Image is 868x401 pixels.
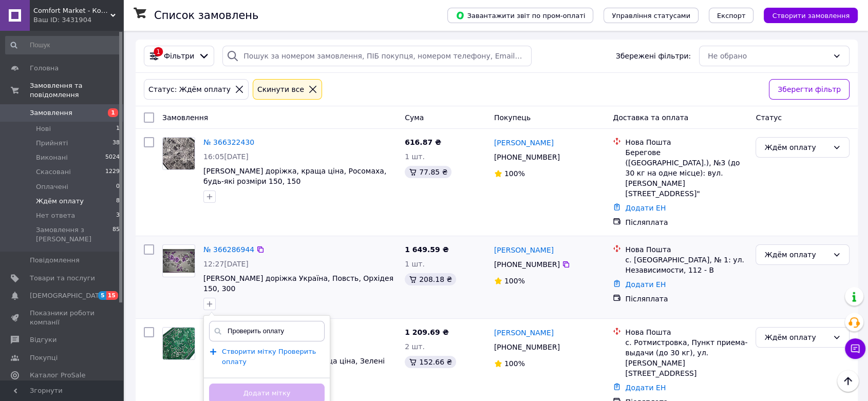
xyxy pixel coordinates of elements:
[709,8,754,23] button: Експорт
[625,337,747,378] div: с. Ротмистровка, Пункт приема-выдачи (до 30 кг), ул. [PERSON_NAME][STREET_ADDRESS]
[163,249,195,273] img: Фото товару
[203,138,254,146] a: № 366322430
[36,153,68,162] span: Виконані
[612,12,690,20] span: Управління статусами
[203,260,249,268] span: 12:27[DATE]
[756,113,782,122] span: Статус
[36,197,84,206] span: Ждём оплату
[203,245,254,254] a: № 366286944
[492,340,562,354] div: [PHONE_NUMBER]
[116,182,120,192] span: 0
[5,36,121,54] input: Пошук
[222,348,316,366] span: Створити мітку Проверить оплату
[30,371,85,380] span: Каталог ProSale
[30,335,56,345] span: Відгуки
[108,108,118,117] span: 1
[164,51,194,61] span: Фільтри
[405,152,425,161] span: 1 шт.
[603,8,699,23] button: Управління статусами
[162,244,195,277] a: Фото товару
[456,11,585,20] span: Завантажити звіт по пром-оплаті
[753,11,858,19] a: Створити замовлення
[494,138,554,148] a: [PERSON_NAME]
[845,338,865,359] button: Чат з покупцем
[764,249,828,260] div: Ждём оплату
[494,245,554,255] a: [PERSON_NAME]
[708,50,828,62] div: Не обрано
[162,113,208,122] span: Замовлення
[36,225,112,244] span: Замовлення з [PERSON_NAME]
[504,277,525,285] span: 100%
[764,8,858,23] button: Створити замовлення
[405,260,425,268] span: 1 шт.
[222,46,532,66] input: Пошук за номером замовлення, ПІБ покупця, номером телефону, Email, номером накладної
[837,370,859,392] button: Наверх
[405,113,424,122] span: Cума
[405,166,451,178] div: 77.85 ₴
[613,113,688,122] span: Доставка та оплата
[36,167,71,177] span: Скасовані
[625,244,747,255] div: Нова Пошта
[209,321,325,341] input: Напишіть назву мітки
[769,79,850,100] button: Зберегти фільтр
[116,124,120,133] span: 1
[492,150,562,164] div: [PHONE_NUMBER]
[146,84,233,95] div: Статус: Ждём оплату
[203,167,386,185] a: [PERSON_NAME] доріжка, краща ціна, Росомаха, будь-які розміри 150, 150
[405,273,456,285] div: 208.18 ₴
[30,309,95,327] span: Показники роботи компанії
[30,64,59,73] span: Головна
[492,257,562,272] div: [PHONE_NUMBER]
[33,15,123,25] div: Ваш ID: 3431904
[105,167,120,177] span: 1229
[405,245,449,254] span: 1 649.59 ₴
[203,274,393,293] a: [PERSON_NAME] доріжка Україна, Повсть, Орхідея 150, 300
[255,84,306,95] div: Cкинути все
[405,342,425,351] span: 2 шт.
[405,328,449,336] span: 1 209.69 ₴
[36,182,68,192] span: Оплачені
[764,332,828,343] div: Ждём оплату
[504,359,525,368] span: 100%
[625,384,666,392] a: Додати ЕН
[116,211,120,220] span: 3
[36,124,51,133] span: Нові
[30,256,80,265] span: Повідомлення
[625,294,747,304] div: Післяплата
[162,327,195,360] a: Фото товару
[106,291,118,300] span: 15
[154,9,258,22] h1: Список замовлень
[30,274,95,283] span: Товари та послуги
[30,353,58,362] span: Покупці
[36,211,75,220] span: Нет ответа
[625,255,747,275] div: с. [GEOGRAPHIC_DATA], № 1: ул. Независимости, 112 - В
[447,8,593,23] button: Завантажити звіт по пром-оплаті
[98,291,106,300] span: 5
[30,81,123,100] span: Замовлення та повідомлення
[203,152,249,161] span: 16:05[DATE]
[105,153,120,162] span: 5024
[494,328,554,338] a: [PERSON_NAME]
[405,138,441,146] span: 616.87 ₴
[772,12,850,20] span: Створити замовлення
[116,197,120,206] span: 8
[162,137,195,170] a: Фото товару
[405,356,456,368] div: 152.66 ₴
[33,6,110,15] span: Comfort Market - Комфорт та затишок для всієї родини!
[625,280,666,289] a: Додати ЕН
[625,327,747,337] div: Нова Пошта
[504,169,525,178] span: 100%
[717,12,746,20] span: Експорт
[112,225,120,244] span: 85
[625,137,747,147] div: Нова Пошта
[625,217,747,227] div: Післяплата
[616,51,691,61] span: Збережені фільтри:
[30,108,72,118] span: Замовлення
[30,291,106,300] span: [DEMOGRAPHIC_DATA]
[494,113,531,122] span: Покупець
[625,147,747,199] div: Берегове ([GEOGRAPHIC_DATA].), №3 (до 30 кг на одне місце): вул. [PERSON_NAME][STREET_ADDRESS]"
[764,142,828,153] div: Ждём оплату
[163,138,195,169] img: Фото товару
